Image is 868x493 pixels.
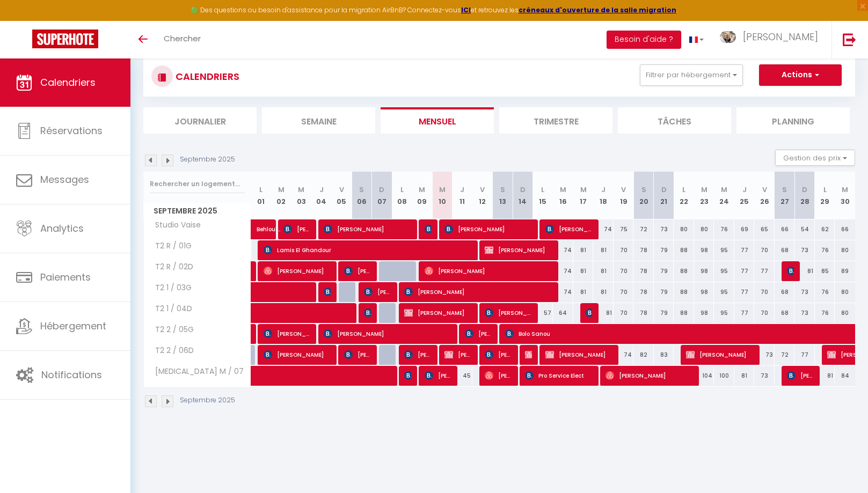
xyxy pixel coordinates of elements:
[145,261,196,273] span: T2 R / 02D
[493,172,513,219] th: 13
[573,240,594,260] div: 81
[500,185,505,195] abbr: S
[404,344,432,365] span: [PERSON_NAME]
[453,366,473,386] div: 45
[553,282,573,302] div: 74
[712,21,831,58] a: ... [PERSON_NAME]
[257,214,281,234] span: Behloul Adhem
[372,172,392,219] th: 07
[787,261,794,281] span: [PERSON_NAME]
[633,282,654,302] div: 78
[701,185,707,195] abbr: M
[404,303,472,323] span: [PERSON_NAME]
[794,172,815,219] th: 28
[775,172,795,219] th: 27
[264,261,332,281] span: [PERSON_NAME]
[425,219,432,239] span: [PERSON_NAME]
[499,107,612,134] li: Trimestre
[150,174,245,194] input: Rechercher un logement...
[835,282,855,302] div: 80
[843,33,856,46] img: logout
[815,282,835,302] div: 76
[344,261,371,281] span: [PERSON_NAME]
[298,185,304,195] abbr: M
[324,323,453,344] span: [PERSON_NAME]
[400,185,404,195] abbr: L
[654,303,674,323] div: 79
[520,185,526,195] abbr: D
[580,185,587,195] abbr: M
[694,282,714,302] div: 98
[754,303,775,323] div: 70
[694,261,714,281] div: 98
[654,219,674,239] div: 73
[283,219,311,239] span: [PERSON_NAME]
[674,219,694,239] div: 80
[815,219,835,239] div: 62
[412,172,433,219] th: 09
[145,303,195,315] span: T2 1 / 04D
[472,172,493,219] th: 12
[614,303,634,323] div: 70
[271,172,291,219] th: 02
[734,172,755,219] th: 25
[754,240,775,260] div: 70
[714,219,734,239] div: 76
[344,344,371,365] span: [PERSON_NAME]
[553,240,573,260] div: 74
[519,5,676,14] strong: créneaux d'ouverture de la salle migration
[835,172,855,219] th: 30
[614,261,634,281] div: 70
[674,282,694,302] div: 88
[775,282,795,302] div: 68
[734,240,755,260] div: 77
[40,319,106,333] span: Hébergement
[533,303,553,323] div: 57
[593,261,614,281] div: 81
[682,185,685,195] abbr: L
[714,366,734,386] div: 100
[404,282,554,302] span: [PERSON_NAME]
[714,282,734,302] div: 95
[694,303,714,323] div: 98
[794,303,815,323] div: 73
[9,4,41,36] button: Ouvrir le widget de chat LiveChat
[734,261,755,281] div: 77
[586,303,593,323] span: [PERSON_NAME] Avelines
[461,5,471,14] a: ICI
[404,365,411,386] span: [PERSON_NAME]
[381,107,494,134] li: Mensuel
[734,366,755,386] div: 81
[714,303,734,323] div: 95
[324,282,331,302] span: [PERSON_NAME]
[775,240,795,260] div: 68
[262,107,375,134] li: Semaine
[364,303,371,323] span: [PERSON_NAME]
[835,261,855,281] div: 89
[734,282,755,302] div: 77
[654,345,674,365] div: 83
[674,261,694,281] div: 88
[614,282,634,302] div: 70
[180,395,235,406] p: Septembre 2025
[553,261,573,281] div: 74
[835,219,855,239] div: 66
[674,240,694,260] div: 88
[661,185,667,195] abbr: D
[754,172,775,219] th: 26
[144,203,251,219] span: Septembre 2025
[815,240,835,260] div: 76
[614,345,634,365] div: 74
[553,303,573,323] div: 64
[641,185,646,195] abbr: S
[734,219,755,239] div: 69
[278,185,285,195] abbr: M
[419,185,425,195] abbr: M
[324,219,412,239] span: [PERSON_NAME]
[674,172,694,219] th: 22
[573,172,594,219] th: 17
[485,240,553,260] span: [PERSON_NAME]
[485,344,512,365] span: [PERSON_NAME]
[607,31,681,49] button: Besoin d'aide ?
[754,219,775,239] div: 65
